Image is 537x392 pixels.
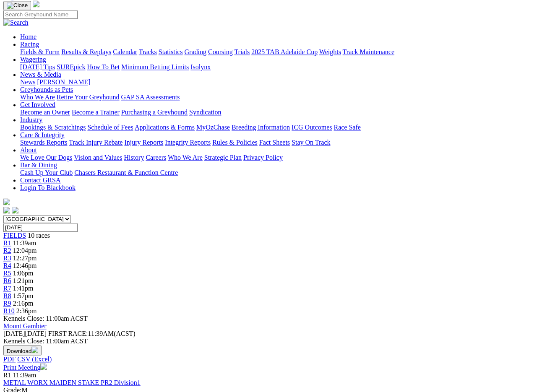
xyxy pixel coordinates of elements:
[20,131,65,138] a: Care & Integrity
[3,337,534,345] div: Kennels Close: 11:00am ACST
[292,124,332,131] a: ICG Outcomes
[3,292,11,299] a: R8
[3,232,26,239] a: FIELDS
[57,93,120,101] a: Retire Your Greyhound
[13,277,34,284] span: 1:21pm
[20,78,534,86] div: News & Media
[20,124,534,131] div: Industry
[20,78,35,86] a: News
[243,154,283,161] a: Privacy Policy
[3,356,534,363] div: Download
[204,154,242,161] a: Strategic Plan
[343,48,394,55] a: Track Maintenance
[20,109,70,116] a: Become an Owner
[74,154,122,161] a: Vision and Values
[87,63,120,70] a: How To Bet
[20,48,534,56] div: Racing
[69,139,123,146] a: Track Injury Rebate
[3,371,11,379] span: R1
[251,48,318,55] a: 2025 TAB Adelaide Cup
[121,109,188,116] a: Purchasing a Greyhound
[146,154,166,161] a: Careers
[212,139,258,146] a: Rules & Policies
[121,63,189,70] a: Minimum Betting Limits
[3,322,47,330] a: Mount Gambier
[37,78,90,86] a: [PERSON_NAME]
[20,56,46,63] a: Wagering
[3,277,11,284] a: R6
[13,254,37,262] span: 12:27pm
[74,169,178,176] a: Chasers Restaurant & Function Centre
[232,124,290,131] a: Breeding Information
[20,139,67,146] a: Stewards Reports
[20,124,86,131] a: Bookings & Scratchings
[12,207,18,213] img: twitter.svg
[3,307,15,314] a: R10
[16,307,37,314] span: 2:36pm
[20,139,534,146] div: Care & Integrity
[61,48,111,55] a: Results & Replays
[3,300,11,307] a: R9
[20,86,73,93] a: Greyhounds as Pets
[334,124,360,131] a: Race Safe
[20,71,61,78] a: News & Media
[124,139,163,146] a: Injury Reports
[13,371,36,379] span: 11:39am
[3,285,11,292] a: R7
[13,270,34,277] span: 1:06pm
[13,239,36,247] span: 11:39am
[20,109,534,116] div: Get Involved
[20,116,42,123] a: Industry
[20,169,534,177] div: Bar & Dining
[20,146,37,153] a: About
[13,247,37,254] span: 12:04pm
[20,161,57,169] a: Bar & Dining
[3,262,11,269] a: R4
[20,93,534,101] div: Greyhounds as Pets
[3,223,78,232] input: Select date
[13,300,34,307] span: 2:16pm
[20,48,60,55] a: Fields & Form
[292,139,330,146] a: Stay On Track
[234,48,250,55] a: Trials
[3,364,47,371] a: Print Meeting
[20,184,76,191] a: Login To Blackbook
[3,198,10,205] img: logo-grsa-white.png
[20,177,60,184] a: Contact GRSA
[165,139,211,146] a: Integrity Reports
[3,239,11,247] a: R1
[3,10,78,19] input: Search
[3,207,10,213] img: facebook.svg
[319,48,341,55] a: Weights
[87,124,133,131] a: Schedule of Fees
[13,285,34,292] span: 1:41pm
[31,346,38,353] img: download.svg
[113,48,137,55] a: Calendar
[48,330,88,337] span: FIRST RACE:
[208,48,233,55] a: Coursing
[17,356,52,363] a: CSV (Excel)
[3,315,88,322] span: Kennels Close: 11:00am ACST
[168,154,203,161] a: Who We Are
[20,33,36,40] a: Home
[20,63,55,70] a: [DATE] Tips
[139,48,157,55] a: Tracks
[20,169,73,176] a: Cash Up Your Club
[135,124,195,131] a: Applications & Forms
[20,63,534,71] div: Wagering
[3,247,11,254] a: R2
[13,292,34,299] span: 1:57pm
[7,2,28,9] img: Close
[3,1,31,10] button: Toggle navigation
[3,270,11,277] a: R5
[3,330,47,337] span: [DATE]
